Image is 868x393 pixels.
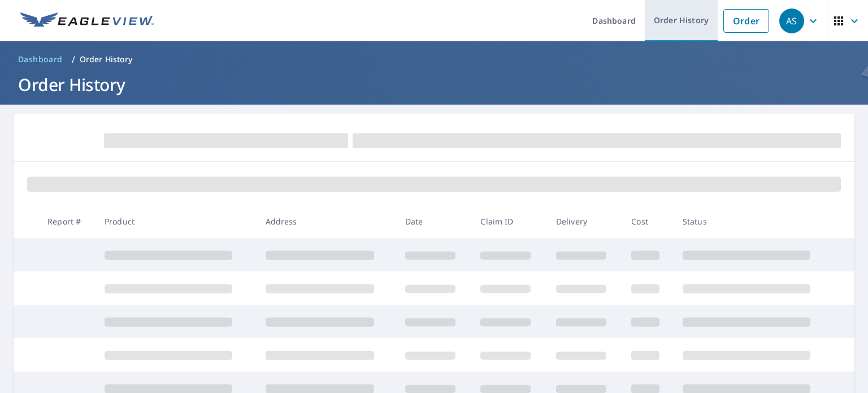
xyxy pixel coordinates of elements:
span: Dashboard [18,54,63,65]
th: Address [257,205,396,238]
th: Date [396,205,471,238]
th: Claim ID [471,205,546,238]
a: Dashboard [14,50,67,68]
th: Delivery [547,205,622,238]
th: Status [674,205,835,238]
img: EV Logo [20,12,154,29]
th: Cost [622,205,674,238]
th: Product [96,205,257,238]
div: AS [779,8,804,33]
li: / [72,53,75,66]
p: Order History [80,54,133,65]
th: Report # [38,205,96,238]
a: Order [723,9,769,33]
h1: Order History [14,73,854,96]
nav: breadcrumb [14,50,854,68]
